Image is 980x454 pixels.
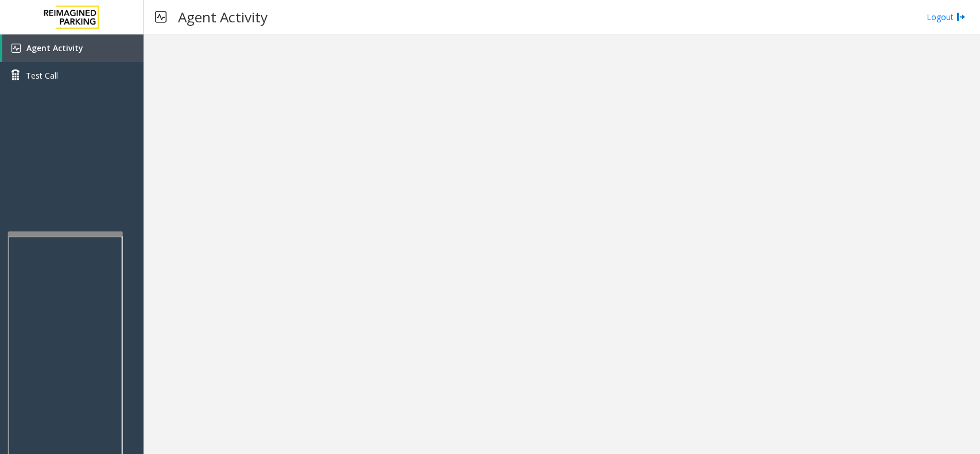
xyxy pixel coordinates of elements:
span: Test Call [26,69,58,82]
img: logout [956,11,966,23]
a: Logout [927,11,966,23]
span: Agent Activity [26,42,83,53]
h3: Agent Activity [172,3,273,31]
a: Agent Activity [2,34,144,62]
img: pageIcon [155,3,166,31]
img: 'icon' [11,44,21,53]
